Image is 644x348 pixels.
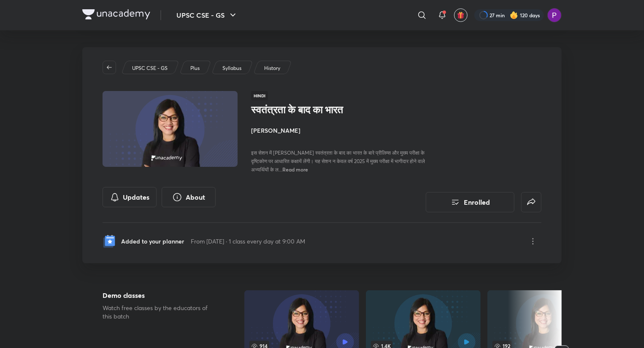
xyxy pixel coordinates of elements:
[162,187,216,207] button: About
[103,304,217,321] p: Watch free classes by the educators of this batch
[547,8,562,22] img: Preeti Pandey
[282,166,308,173] span: Read more
[82,9,150,21] a: Company Logo
[251,104,389,116] h1: स्वतंत्रता के बाद का भारत
[189,64,201,72] a: Plus
[82,9,150,19] img: Company Logo
[521,192,541,212] button: false
[426,192,514,212] button: Enrolled
[457,11,465,19] img: avatar
[251,150,425,173] span: इस सेशन में [PERSON_NAME] स्वतंत्रता के बाद का भारत के बारे प्रीलिम्स और मुख्य परीक्षा के दृष्टिक...
[103,290,217,300] h5: Demo classes
[171,7,243,24] button: UPSC CSE - GS
[221,64,243,72] a: Syllabus
[191,237,305,246] p: From [DATE] · 1 class every day at 9:00 AM
[131,64,169,72] a: UPSC CSE - GS
[132,64,168,72] p: UPSC CSE - GS
[264,64,280,72] p: History
[103,187,157,207] button: Updates
[101,90,239,168] img: Thumbnail
[510,11,518,19] img: streak
[251,126,440,135] h4: [PERSON_NAME]
[222,64,241,72] p: Syllabus
[263,64,282,72] a: History
[251,91,268,100] span: Hindi
[121,237,184,246] p: Added to your planner
[190,64,200,72] p: Plus
[454,8,468,22] button: avatar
